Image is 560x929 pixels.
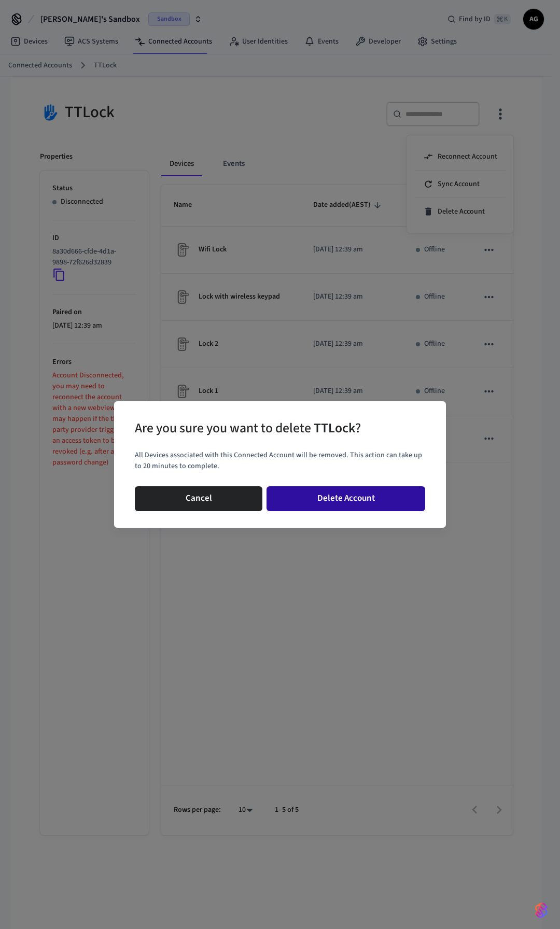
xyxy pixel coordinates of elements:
[267,486,425,511] button: Delete Account
[135,418,361,439] div: Are you sure you want to delete ?
[314,419,355,438] span: TTLock
[535,902,548,919] img: SeamLogoGradient.69752ec5.svg
[135,450,425,472] p: All Devices associated with this Connected Account will be removed. This action can take up to 20...
[135,486,262,511] button: Cancel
